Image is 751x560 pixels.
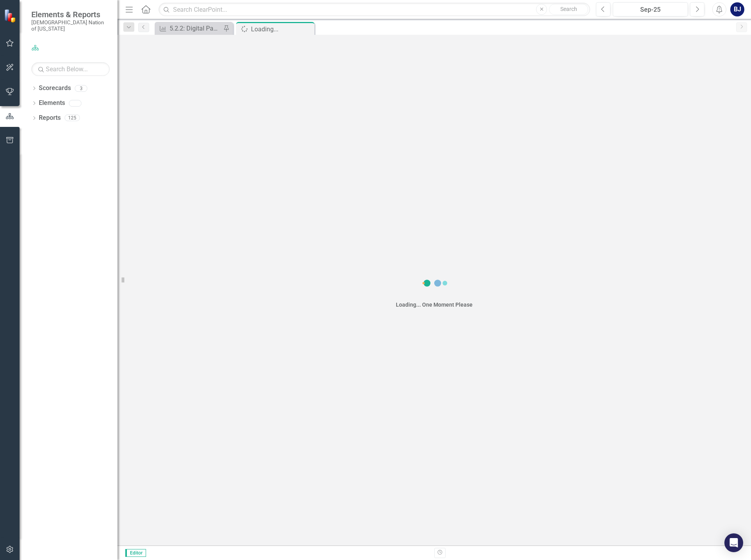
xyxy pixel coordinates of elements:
a: 5.2.2: Digital Payments KPIs [157,23,221,33]
div: Sep-25 [616,5,685,14]
div: Loading... [251,24,312,34]
a: Elements [39,99,65,108]
img: ClearPoint Strategy [4,9,18,22]
a: Reports [39,114,61,123]
div: 3 [75,85,87,92]
div: Open Intercom Messenger [724,533,743,552]
input: Search ClearPoint... [159,3,590,16]
button: BJ [730,2,744,16]
a: Scorecards [39,84,71,93]
button: Sep-25 [613,2,688,16]
div: 125 [65,115,80,121]
div: Loading... One Moment Please [396,301,473,309]
button: Search [549,4,588,15]
span: Search [560,6,577,12]
input: Search Below... [31,62,110,76]
small: [DEMOGRAPHIC_DATA] Nation of [US_STATE] [31,19,110,32]
span: Editor [125,549,146,557]
span: Elements & Reports [31,10,110,19]
div: 5.2.2: Digital Payments KPIs [170,23,221,33]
